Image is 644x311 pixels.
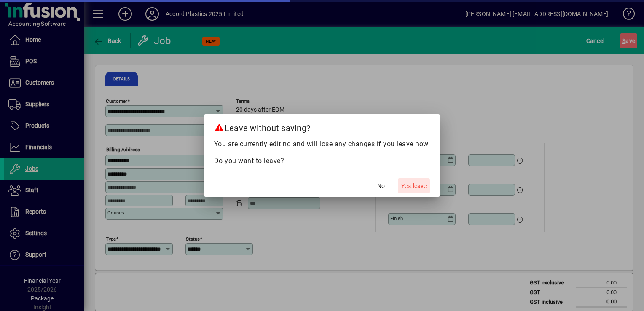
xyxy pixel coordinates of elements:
[204,114,440,139] h2: Leave without saving?
[377,182,385,190] span: No
[401,182,427,190] span: Yes, leave
[368,178,394,193] button: No
[398,178,430,193] button: Yes, leave
[214,139,430,149] p: You are currently editing and will lose any changes if you leave now.
[214,156,430,166] p: Do you want to leave?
